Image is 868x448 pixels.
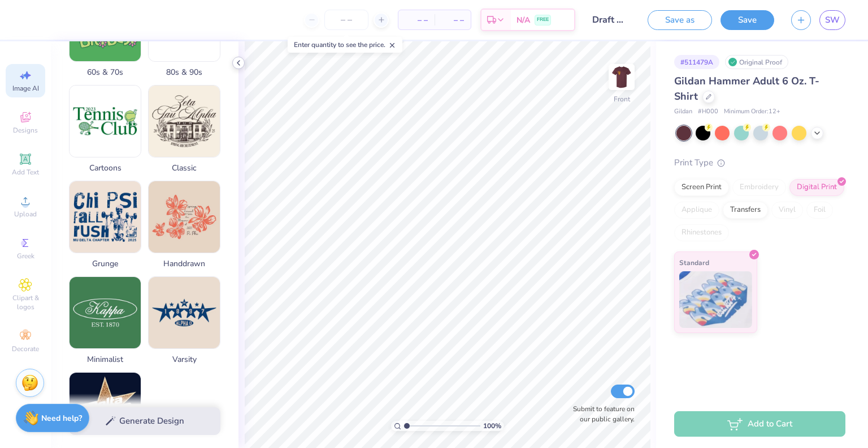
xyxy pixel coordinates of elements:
button: Save as [648,10,712,30]
span: Gildan Hammer Adult 6 Oz. T-Shirt [674,74,819,103]
span: Designs [13,126,38,135]
img: Grunge [70,181,141,253]
div: Enter quantity to see the price. [288,37,402,53]
button: Save [721,10,774,30]
span: Greek [17,251,34,261]
span: Add Text [12,168,39,177]
span: – – [441,14,464,26]
span: Classic [148,162,220,174]
span: N/A [517,14,530,26]
span: Decorate [12,344,39,353]
span: 100 % [483,421,501,431]
div: # 511479A [674,55,719,69]
span: – – [405,14,428,26]
span: 80s & 90s [148,66,220,78]
span: Grunge [69,258,141,270]
strong: Need help? [41,413,82,424]
span: Minimalist [69,353,141,365]
img: Handdrawn [149,181,220,253]
img: Front [610,66,633,88]
div: Foil [806,202,833,219]
span: SW [825,14,840,27]
input: – – [324,10,368,30]
img: Varsity [149,277,220,348]
span: Varsity [148,353,220,365]
div: Original Proof [725,55,788,69]
a: SW [819,10,845,30]
div: Vinyl [771,202,803,219]
div: Digital Print [789,179,844,196]
span: Standard [679,257,709,268]
img: Standard [679,271,752,328]
img: Minimalist [70,277,141,348]
img: Classic [149,86,220,157]
span: Gildan [674,107,692,117]
img: Cartoons [70,86,141,157]
span: FREE [537,16,549,24]
div: Front [614,94,630,104]
span: 60s & 70s [69,66,141,78]
input: Untitled Design [584,8,639,31]
div: Rhinestones [674,224,729,241]
span: Minimum Order: 12 + [724,107,780,117]
span: # H000 [698,107,718,117]
span: Image AI [12,84,39,93]
div: Applique [674,202,719,219]
div: Print Type [674,156,845,169]
img: Y2K [70,373,141,444]
span: Cartoons [69,162,141,174]
label: Submit to feature on our public gallery. [567,404,635,424]
div: Embroidery [732,179,786,196]
span: Clipart & logos [6,293,45,312]
span: Handdrawn [148,258,220,270]
span: Upload [14,210,37,219]
div: Screen Print [674,179,729,196]
div: Transfers [723,202,768,219]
